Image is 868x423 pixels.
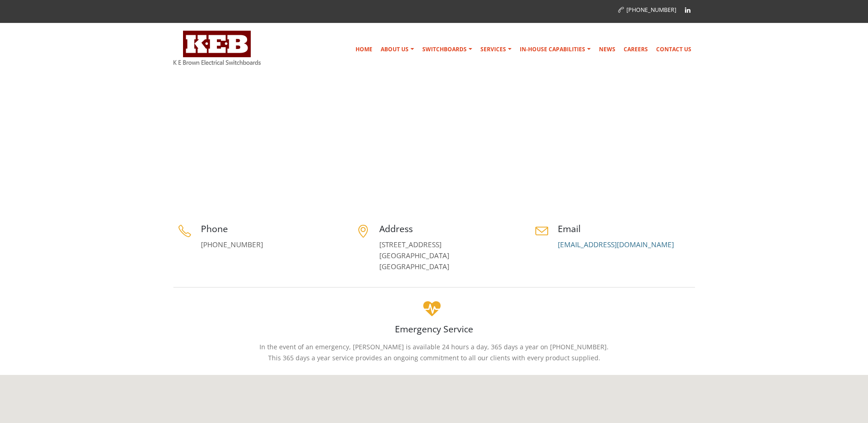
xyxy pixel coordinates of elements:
[377,40,418,59] a: About Us
[558,240,674,249] a: [EMAIL_ADDRESS][DOMAIN_NAME]
[681,3,695,17] a: Linkedin
[379,222,517,235] h4: Address
[652,40,695,59] a: Contact Us
[595,40,619,59] a: News
[379,240,449,271] a: [STREET_ADDRESS][GEOGRAPHIC_DATA][GEOGRAPHIC_DATA]
[201,240,263,249] a: [PHONE_NUMBER]
[652,160,693,171] li: Contact Us
[620,40,652,59] a: Careers
[173,154,241,180] h1: Contact Us
[173,323,695,335] h4: Emergency Service
[558,222,695,235] h4: Email
[516,40,594,59] a: In-house Capabilities
[634,162,650,169] a: Home
[477,40,515,59] a: Services
[173,342,695,363] p: In the event of an emergency, [PERSON_NAME] is available 24 hours a day, 365 days a year on [PHON...
[201,222,338,235] h4: Phone
[173,31,261,65] img: K E Brown Electrical Switchboards
[352,40,376,59] a: Home
[419,40,476,59] a: Switchboards
[618,6,676,14] a: [PHONE_NUMBER]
